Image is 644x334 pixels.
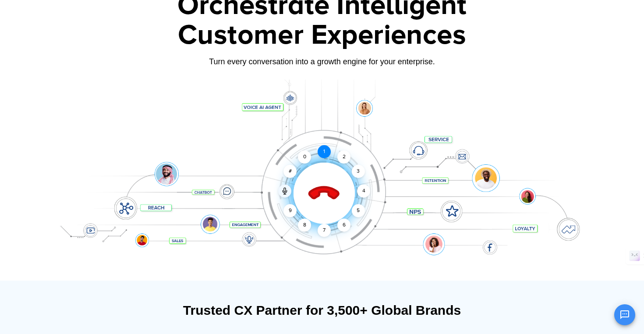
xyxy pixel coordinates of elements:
div: 9 [283,204,297,217]
div: Turn every conversation into a growth engine for your enterprise. [48,57,596,66]
div: 2 [337,150,350,164]
button: Open chat [614,304,635,325]
div: 4 [357,184,370,198]
div: 3 [352,165,365,178]
div: Customer Experiences [48,14,596,56]
div: 6 [337,219,350,232]
div: Trusted CX Partner for 3,500+ Global Brands [53,303,591,318]
div: 1 [318,145,331,158]
div: 0 [298,150,311,164]
div: 7 [318,224,331,237]
div: 5 [352,204,365,217]
div: 8 [298,219,311,232]
div: # [283,165,297,178]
